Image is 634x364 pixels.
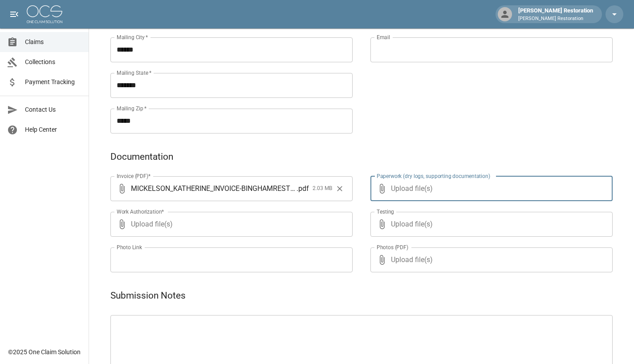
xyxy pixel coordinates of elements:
[377,172,490,180] label: Paperwork (dry logs, supporting documentation)
[25,57,81,67] span: Collections
[313,184,332,193] span: 2.03 MB
[117,243,142,251] label: Photo Link
[333,182,346,195] button: Clear
[515,6,597,22] div: [PERSON_NAME] Restoration
[377,33,390,41] label: Email
[297,183,309,194] span: . pdf
[8,348,81,356] div: © 2025 One Claim Solution
[25,125,81,134] span: Help Center
[117,172,151,180] label: Invoice (PDF)*
[5,5,23,23] button: open drawer
[391,247,589,272] span: Upload file(s)
[117,105,147,112] label: Mailing Zip
[377,208,394,215] label: Testing
[25,37,81,47] span: Claims
[131,183,297,194] span: MICKELSON_KATHERINE_INVOICE-BINGHAMRESTORATION-TUC
[131,212,329,237] span: Upload file(s)
[27,5,62,23] img: ocs-logo-white-transparent.png
[117,69,151,77] label: Mailing State
[25,77,81,87] span: Payment Tracking
[391,176,589,201] span: Upload file(s)
[391,212,589,237] span: Upload file(s)
[25,105,81,114] span: Contact Us
[117,33,148,41] label: Mailing City
[117,208,164,215] label: Work Authorization*
[377,243,408,251] label: Photos (PDF)
[518,15,593,23] p: [PERSON_NAME] Restoration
